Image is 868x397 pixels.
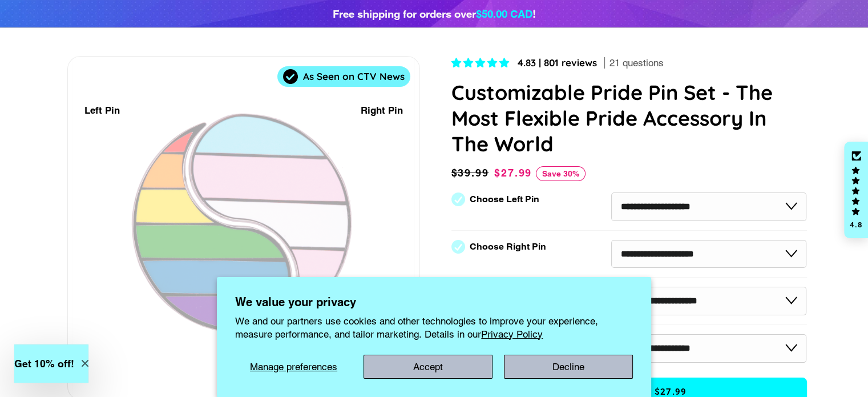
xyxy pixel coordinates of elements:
[849,221,863,228] div: 4.8
[481,328,543,340] a: Privacy Policy
[364,355,492,379] button: Accept
[451,79,807,157] h1: Customizable Pride Pin Set - The Most Flexible Pride Accessory In The World
[518,57,597,69] span: 4.83 | 801 reviews
[504,355,633,379] button: Decline
[494,167,532,179] span: $27.99
[476,7,532,20] span: $50.00 CAD
[250,361,337,372] span: Manage preferences
[333,6,536,22] div: Free shipping for orders over !
[235,295,633,309] h2: We value your privacy
[361,103,403,118] div: Right Pin
[451,57,512,69] span: 4.83 stars
[470,242,546,252] label: Choose Right Pin
[470,194,539,204] label: Choose Left Pin
[451,167,489,179] span: $39.99
[655,387,687,397] span: $27.99
[235,355,352,379] button: Manage preferences
[609,57,664,70] span: 21 questions
[536,166,586,181] span: Save 30%
[844,142,868,239] div: Click to open Judge.me floating reviews tab
[235,315,633,340] p: We and our partners use cookies and other technologies to improve your experience, measure perfor...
